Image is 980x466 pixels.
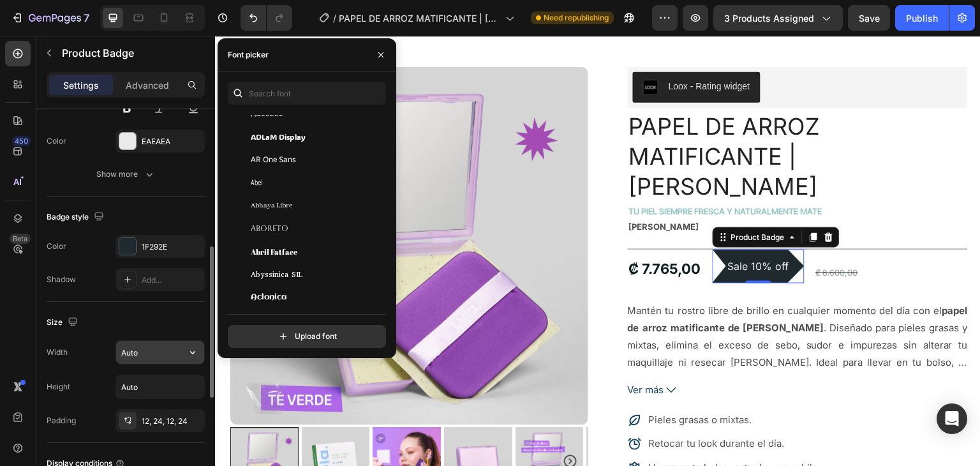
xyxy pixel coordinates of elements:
[895,5,949,31] button: Publish
[724,11,814,25] span: 3 products assigned
[413,75,753,167] h1: PAPEL DE ARROZ MATIFICANTE | [PERSON_NAME]
[434,378,603,393] p: Pieles grasas o mixtas.
[937,403,967,434] div: Open Intercom Messenger
[142,274,202,286] div: Add...
[251,131,306,142] span: ADLaM Display
[47,347,68,358] div: Width
[348,418,363,433] button: Carousel Next Arrow
[339,11,500,25] span: PAPEL DE ARROZ MATIFICANTE | [PERSON_NAME]
[413,346,753,363] button: Ver más
[333,11,336,25] span: /
[47,274,76,285] div: Shadow
[418,36,546,67] button: Loox - Rating widget
[5,5,95,31] button: 7
[116,341,204,364] input: Auto
[713,5,843,31] button: 3 products assigned
[428,44,443,59] img: loox.png
[848,5,890,31] button: Save
[906,11,938,25] div: Publish
[84,10,89,26] p: 7
[10,234,31,244] div: Beta
[241,5,292,31] div: Undo/Redo
[47,415,76,426] div: Padding
[228,325,386,348] button: Upload font
[96,168,156,181] div: Show more
[859,13,880,24] span: Save
[215,36,980,466] iframe: Design area
[251,269,302,280] span: Abyssinica SIL
[142,241,202,253] div: 1F292E
[434,402,603,416] p: Retocar tu look durante el día.
[413,269,753,350] p: Mantén tu rostro libre de brillo en cualquier momento del día con el . Diseñado para pieles grasa...
[228,49,269,61] div: Font picker
[413,183,486,200] h2: [PERSON_NAME]
[251,223,288,234] span: Aboreto
[514,196,572,207] div: Product Badge
[277,330,337,343] div: Upload font
[47,314,80,331] div: Size
[251,292,286,303] span: Aclonica
[544,12,609,24] span: Need republishing
[413,220,487,248] div: ₡ 7.765,00
[251,200,292,211] span: Abhaya Libre
[251,154,296,165] span: AR One Sans
[414,170,752,181] p: TU PIEL SIEMPRE FRESCA Y NATURALMENTE MATE
[413,346,449,363] span: Ver más
[251,177,263,188] span: Abel
[116,375,204,398] input: Auto
[142,416,202,427] div: 12, 24, 12, 24
[47,209,107,226] div: Badge style
[251,246,297,257] span: Abril Fatface
[47,381,70,393] div: Height
[47,135,66,147] div: Color
[413,269,753,299] strong: papel de arroz matificante de [PERSON_NAME]
[454,44,535,57] div: Loox - Rating widget
[142,136,202,147] div: EAEAEA
[126,79,169,92] p: Advanced
[434,426,603,440] p: Llevar en tu bolso, estuche o mochila
[600,232,644,243] div: ₡ 8.600,00
[228,82,386,105] input: Search font
[47,163,205,186] button: Show more
[498,214,590,248] pre: Sale 10% off
[12,136,31,146] div: 450
[62,45,200,61] p: Product Badge
[63,79,99,92] p: Settings
[47,241,66,252] div: Color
